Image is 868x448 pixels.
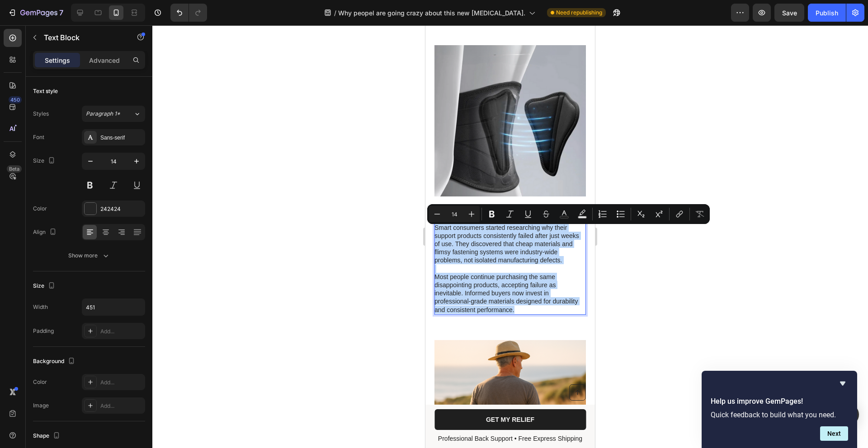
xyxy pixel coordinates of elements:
[100,327,143,336] div: Add...
[774,4,804,22] button: Save
[44,32,121,43] p: Text Block
[808,4,846,22] button: Publish
[82,299,145,315] input: Auto
[711,378,848,441] div: Help us improve GemPages!
[33,133,44,141] div: Font
[89,56,120,65] p: Advanced
[33,355,77,368] div: Background
[556,9,602,17] span: Need republishing
[33,430,62,442] div: Shape
[33,226,58,238] div: Align
[82,106,145,122] button: Paragraph 1*
[33,155,57,167] div: Size
[33,303,48,311] div: Width
[33,205,47,213] div: Color
[100,205,143,213] div: 242424
[820,426,848,441] button: Next question
[711,396,848,407] h2: Help us improve GemPages!
[100,134,143,142] div: Sans-serif
[100,402,143,410] div: Add...
[425,25,595,448] iframe: Design area
[338,8,525,18] span: Why peopel are going crazy about this new [MEDICAL_DATA].
[33,87,58,95] div: Text style
[427,204,710,224] div: Editor contextual toolbar
[33,280,57,292] div: Size
[782,9,797,17] span: Save
[33,110,49,118] div: Styles
[100,378,143,387] div: Add...
[711,411,848,419] p: Quick feedback to build what you need.
[59,7,63,18] p: 7
[816,8,838,18] div: Publish
[7,165,22,173] div: Beta
[68,251,110,260] div: Show more
[33,327,54,335] div: Padding
[86,110,120,118] span: Paragraph 1*
[45,56,70,65] p: Settings
[33,401,49,410] div: Image
[4,4,67,22] button: 7
[33,247,145,264] button: Show more
[33,378,47,386] div: Color
[9,96,22,103] div: 450
[334,8,336,18] span: /
[170,4,207,22] div: Undo/Redo
[837,378,848,389] button: Hide survey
